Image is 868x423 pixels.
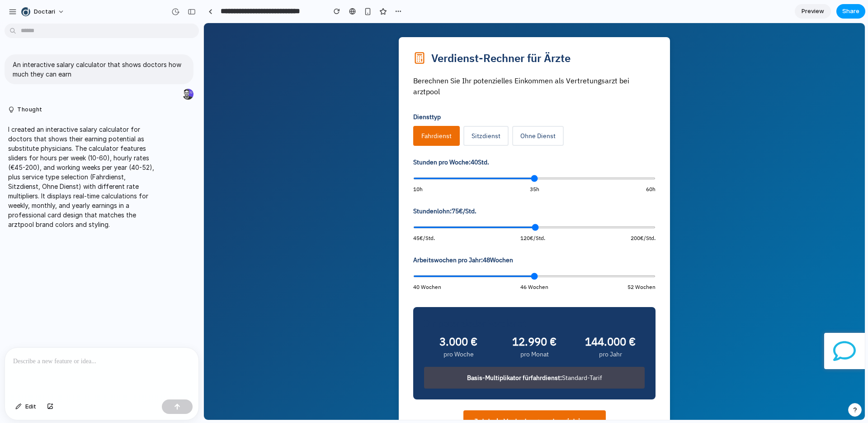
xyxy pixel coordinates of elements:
label: Diensttyp [209,88,452,99]
span: 10h [209,161,219,172]
div: pro Woche [220,326,289,336]
strong: Basis-Multiplikator für fahrdienst : [263,351,358,359]
button: Ohne Dienst [308,103,360,123]
button: Sitzdienst [259,103,305,123]
span: 52 Wochen [424,259,452,269]
div: Standard-Tarif [220,344,441,365]
span: 40 Wochen [209,259,237,269]
span: 60h [442,161,452,172]
button: Fahrdienst [209,103,256,123]
h4: Ihr potenzieller Verdienst [220,295,441,306]
div: 144.000 € [372,313,441,324]
span: 200€/Std. [427,210,452,221]
span: Edit [25,402,36,411]
p: Berechnen Sie Ihr potenzielles Einkommen als Vertretungsarzt bei arztpool [209,52,452,74]
div: 3.000 € [220,313,289,324]
span: Preview [802,7,824,16]
label: Stundenlohn: 75 €/Std. [209,183,452,193]
h3: Verdienst-Rechner für Ärzte [227,29,367,41]
p: An interactive salary calculator that shows doctors how much they can earn [13,60,185,79]
div: 12.990 € [296,313,365,324]
p: I created an interactive salary calculator for doctors that shows their earning potential as subs... [8,125,159,229]
a: Preview [795,4,831,19]
span: Doctari [34,7,55,16]
button: Share [836,4,865,19]
label: Arbeitswochen pro Jahr: 48 Wochen [209,231,452,242]
span: Share [842,7,859,16]
div: pro Jahr [372,326,441,336]
span: 45€/Std. [209,210,231,221]
button: Jetzt als Vertretungsarzt registrieren [259,387,402,409]
div: pro Monat [296,326,365,336]
span: 46 Wochen [316,259,344,269]
span: 120€/Std. [316,210,341,221]
button: Doctari [18,5,69,19]
span: 35h [326,161,335,172]
label: Stunden pro Woche: 40 Std. [209,134,452,144]
button: Edit [11,399,41,414]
